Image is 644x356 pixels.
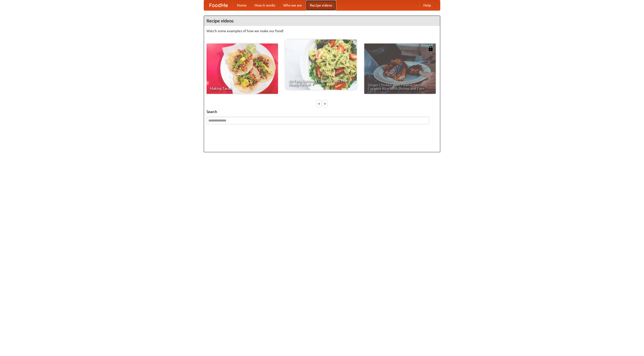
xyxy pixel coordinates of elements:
a: Home [233,0,251,10]
p: Watch some examples of how we make our food! [207,28,437,33]
a: Help [419,0,435,10]
div: « [317,100,321,107]
div: » [323,100,327,107]
a: An Easy, Summery Tomato Pasta That's Ready for Fall [285,39,357,90]
a: Who we are [279,0,306,10]
h4: Recipe videos [204,16,440,26]
img: 483408.png [428,46,433,51]
span: Making Tacos [210,87,274,90]
a: FoodMe [204,0,233,10]
a: Making Tacos [207,44,278,94]
a: How it works [251,0,279,10]
span: An Easy, Summery Tomato Pasta That's Ready for Fall [289,79,353,86]
a: Recipe videos [306,0,336,10]
h5: Search [207,109,437,114]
